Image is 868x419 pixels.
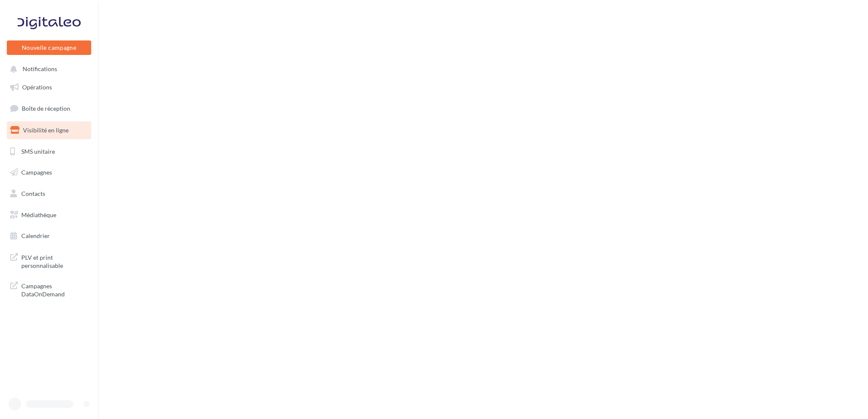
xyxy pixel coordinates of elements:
a: Campagnes DataOnDemand [5,277,93,302]
span: Contacts [21,190,45,197]
a: Campagnes [5,164,93,181]
a: Contacts [5,185,93,203]
span: Campagnes DataOnDemand [21,280,88,298]
span: Campagnes [21,169,52,176]
span: Calendrier [21,232,50,239]
a: Boîte de réception [5,99,93,118]
a: Opérations [5,78,93,96]
a: Calendrier [5,227,93,245]
a: Visibilité en ligne [5,121,93,139]
a: PLV et print personnalisable [5,248,93,273]
a: Médiathèque [5,206,93,224]
button: Nouvelle campagne [7,40,91,55]
span: PLV et print personnalisable [21,252,88,270]
span: Médiathèque [21,211,56,218]
span: Boîte de réception [22,105,70,112]
a: SMS unitaire [5,143,93,161]
span: SMS unitaire [21,147,55,155]
span: Opérations [22,83,52,91]
span: Notifications [23,66,57,73]
span: Visibilité en ligne [23,126,69,134]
